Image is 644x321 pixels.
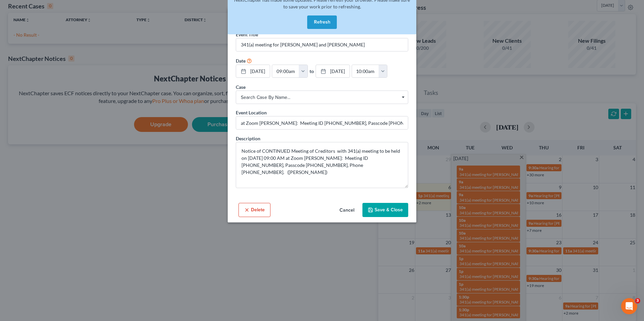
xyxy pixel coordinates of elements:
input: Enter event name... [236,38,408,51]
span: Select box activate [236,91,408,104]
a: [DATE] [316,65,350,78]
input: -- : -- [352,65,379,78]
button: Refresh [307,15,337,29]
iframe: Intercom live chat [621,298,637,314]
button: Delete [238,203,270,217]
button: Cancel [334,204,360,217]
a: [DATE] [236,65,270,78]
label: Description [236,135,260,142]
label: Event Location [236,109,267,116]
span: 3 [635,298,640,304]
input: -- : -- [272,65,299,78]
input: Enter location... [236,116,408,129]
button: Save & Close [362,203,408,217]
label: Case [236,83,246,91]
span: Search case by name... [241,94,403,101]
label: to [310,68,314,75]
label: Date [236,57,246,64]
